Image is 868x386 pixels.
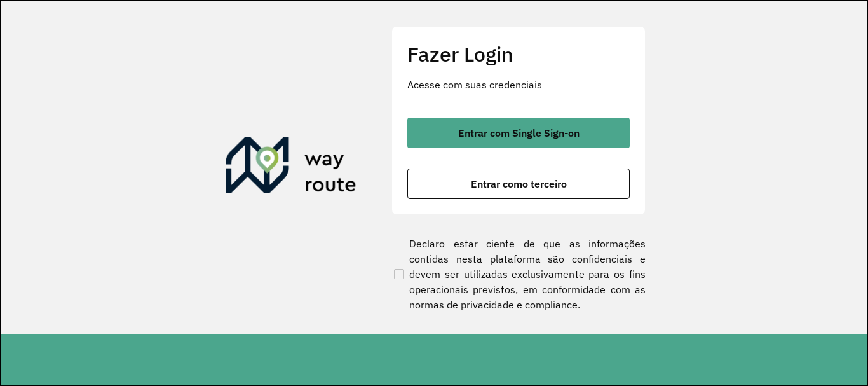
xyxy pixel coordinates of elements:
span: Entrar como terceiro [471,179,567,189]
img: Roteirizador AmbevTech [226,137,356,198]
span: Entrar com Single Sign-on [458,128,580,138]
p: Acesse com suas credenciais [407,77,630,92]
button: button [407,118,630,148]
label: Declaro estar ciente de que as informações contidas nesta plataforma são confidenciais e devem se... [391,236,646,312]
h2: Fazer Login [407,42,630,66]
button: button [407,169,630,199]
